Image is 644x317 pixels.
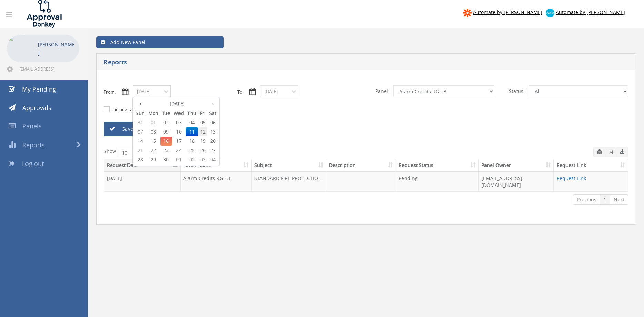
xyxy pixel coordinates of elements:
[554,159,628,172] th: Request Link: activate to sort column ascending
[146,99,207,108] th: [DATE]
[146,108,160,118] th: Mon
[479,159,554,172] th: Panel Owner: activate to sort column ascending
[134,155,146,164] span: 28
[160,127,172,136] span: 09
[134,127,146,136] span: 07
[146,146,160,155] span: 22
[198,118,207,127] span: 05
[172,108,186,118] th: Wed
[172,146,186,155] span: 24
[146,155,160,164] span: 29
[104,122,183,136] a: Save
[160,137,172,146] span: 16
[146,118,160,127] span: 01
[22,104,51,112] span: Approvals
[172,155,186,164] span: 01
[505,85,529,97] span: Status:
[146,127,160,136] span: 08
[600,194,610,205] a: 1
[111,106,152,113] label: include Description
[134,99,146,108] th: ‹
[473,9,542,15] span: Automate by [PERSON_NAME]
[116,147,142,157] select: Showentries
[573,194,600,205] a: Previous
[207,99,218,108] th: ›
[237,89,243,95] label: To:
[207,155,218,164] span: 04
[186,118,198,127] span: 04
[172,137,186,146] span: 17
[546,9,554,17] img: xero-logo.png
[96,36,224,48] a: Add New Panel
[104,147,158,157] label: Show entries
[160,146,172,155] span: 23
[134,118,146,127] span: 31
[186,146,198,155] span: 25
[198,155,207,164] span: 03
[610,194,628,205] a: Next
[160,155,172,164] span: 30
[22,122,42,130] span: Panels
[104,172,181,191] td: [DATE]
[396,159,479,172] th: Request Status: activate to sort column ascending
[207,127,218,136] span: 13
[252,159,326,172] th: Subject: activate to sort column ascending
[207,146,218,155] span: 27
[160,108,172,118] th: Tue
[134,146,146,155] span: 21
[186,137,198,146] span: 18
[134,137,146,146] span: 14
[207,137,218,146] span: 20
[396,172,479,191] td: Pending
[186,127,198,136] span: 11
[556,175,586,181] a: Request Link
[463,9,472,17] img: zapier-logomark.png
[172,127,186,136] span: 10
[160,118,172,127] span: 02
[22,141,45,149] span: Reports
[134,108,146,118] th: Sun
[146,137,160,146] span: 15
[371,85,393,97] span: Panel:
[556,9,625,15] span: Automate by [PERSON_NAME]
[186,108,198,118] th: Thu
[181,172,252,191] td: Alarm Credits RG - 3
[104,89,116,95] label: From:
[198,108,207,118] th: Fri
[198,127,207,136] span: 12
[104,159,181,172] th: Request Date: activate to sort column descending
[326,159,396,172] th: Description: activate to sort column ascending
[22,159,44,168] span: Log out
[186,155,198,164] span: 02
[198,146,207,155] span: 26
[19,66,78,72] span: [EMAIL_ADDRESS][DOMAIN_NAME]
[252,172,326,191] td: STANDARD FIRE PROTECTION 1100381-D01 $377.20
[207,108,218,118] th: Sat
[479,172,554,191] td: [EMAIL_ADDRESS][DOMAIN_NAME]
[198,137,207,146] span: 19
[172,118,186,127] span: 03
[22,85,56,93] span: My Pending
[207,118,218,127] span: 06
[38,40,76,57] p: [PERSON_NAME]
[104,59,472,67] h5: Reports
